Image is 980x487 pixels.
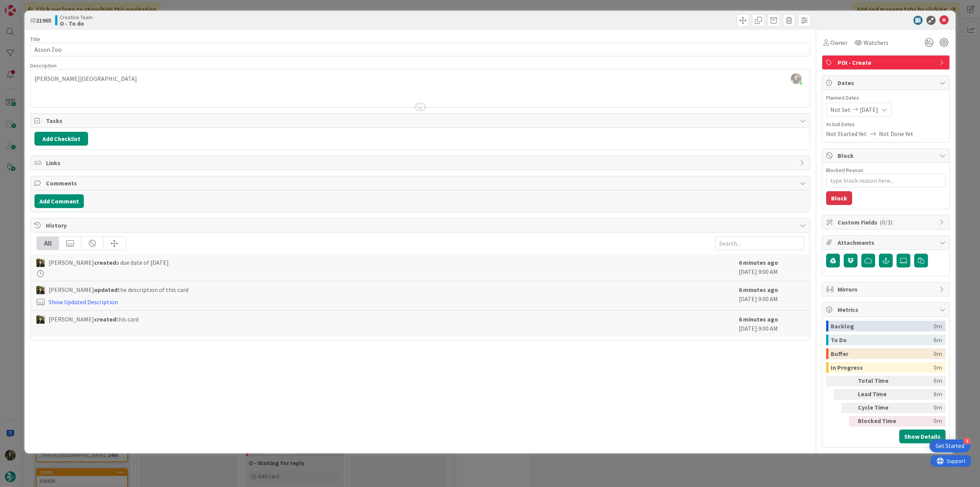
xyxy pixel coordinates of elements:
[739,286,778,294] b: 6 minutes ago
[36,286,45,294] img: BC
[936,442,964,450] div: Get Started
[903,403,942,413] div: 0m
[858,416,900,426] div: Blocked Time
[838,218,936,227] span: Custom Fields
[838,305,936,314] span: Metrics
[903,376,942,386] div: 6m
[831,348,934,359] div: Buffer
[934,335,942,345] div: 6m
[934,348,942,359] div: 0m
[934,321,942,331] div: 0m
[903,416,942,426] div: 0m
[739,259,778,266] b: 6 minutes ago
[826,94,946,102] span: Planned Dates
[37,237,59,250] div: All
[16,1,35,10] span: Support
[826,120,946,128] span: Actual Dates
[739,315,778,323] b: 6 minutes ago
[858,389,900,400] div: Lead Time
[860,105,878,114] span: [DATE]
[30,62,57,69] span: Description
[838,285,936,294] span: Mirrors
[46,179,796,188] span: Comments
[46,116,796,125] span: Tasks
[903,389,942,400] div: 6m
[36,315,45,324] img: BC
[36,16,51,24] b: 21965
[880,218,892,226] span: ( 0/3 )
[838,151,936,160] span: Block
[46,158,796,167] span: Links
[831,335,934,345] div: To Do
[791,73,802,84] img: 0riiWcpNYxeD57xbJhM7U3fMlmnERAK7.webp
[838,78,936,87] span: Dates
[49,258,169,267] span: [PERSON_NAME] a due date of [DATE]
[826,191,852,205] button: Block
[826,167,863,174] label: Blocked Reason
[934,362,942,373] div: 0m
[30,43,810,56] input: type card name here...
[36,259,45,267] img: BC
[46,221,796,230] span: History
[739,285,804,307] div: [DATE] 9:00 AM
[858,376,900,386] div: Total Time
[830,105,851,114] span: Not Set
[831,321,934,331] div: Backlog
[739,315,804,333] div: [DATE] 9:00 AM
[838,58,936,67] span: POI - Create
[30,16,51,25] span: ID
[49,315,139,324] span: [PERSON_NAME] this card
[49,298,118,306] a: Show Updated Description
[864,38,889,47] span: Watchers
[94,259,116,266] b: created
[964,438,970,444] div: 4
[739,258,804,277] div: [DATE] 9:00 AM
[94,286,118,294] b: updated
[838,238,936,247] span: Attachments
[34,74,806,83] p: [PERSON_NAME][GEOGRAPHIC_DATA]
[929,439,970,453] div: Open Get Started checklist, remaining modules: 4
[879,129,913,138] span: Not Done Yet
[60,14,93,20] span: Creative Team
[34,194,84,208] button: Add Comment
[60,20,93,26] b: O - To do
[899,430,946,443] button: Show Details
[830,38,848,47] span: Owner
[831,362,934,373] div: In Progress
[715,236,804,250] input: Search...
[30,36,40,43] label: Title
[94,315,116,323] b: created
[858,403,900,413] div: Cycle Time
[49,285,188,294] span: [PERSON_NAME] the description of this card
[826,129,867,138] span: Not Started Yet
[34,132,88,146] button: Add Checklist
